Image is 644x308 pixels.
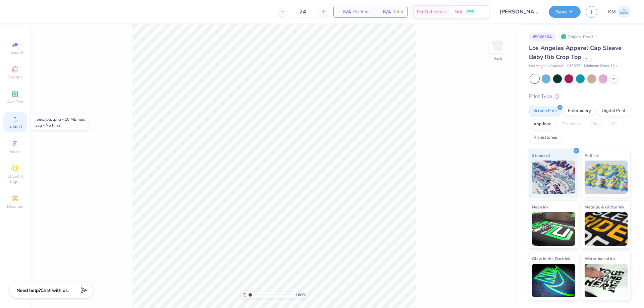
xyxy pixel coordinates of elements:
[585,255,615,262] span: Water based Ink
[585,203,624,210] span: Metallic & Glitter Ink
[549,6,581,18] button: Save
[532,264,575,297] img: Glow in the Dark Ink
[10,149,20,154] span: Greek
[454,8,463,15] span: N/A
[587,119,605,129] div: Vinyl
[529,63,563,69] span: Los Angeles Apparel
[559,33,597,41] div: Original Proof
[532,255,570,262] span: Glow in the Dark Ink
[35,122,85,128] div: .svg - No limit
[8,124,22,129] span: Upload
[7,204,23,209] span: Decorate
[353,8,370,15] span: Per Item
[618,5,631,18] img: Karl Michael Narciza
[35,116,85,122] div: .jpeg/.jpg, .png - 10 MB max
[529,106,561,116] div: Screen Print
[585,212,628,246] img: Metallic & Glitter Ink
[529,133,561,143] div: Rhinestones
[8,74,22,80] span: Designs
[491,39,504,52] img: Back
[338,8,351,15] span: N/A
[290,6,316,18] input: – –
[563,106,595,116] div: Embroidery
[529,44,622,61] span: Los Angeles Apparel Cap Sleeve Baby Rib Crop Top
[608,5,631,18] a: KM
[467,9,474,14] span: FREE
[529,33,556,41] div: # 506639A
[532,161,575,194] img: Standard
[41,287,69,294] span: Chat with us.
[417,8,442,15] span: Est. Delivery
[608,8,616,16] span: KM
[378,8,391,15] span: N/A
[393,8,403,15] span: Total
[529,93,631,100] div: Print Type
[16,287,41,294] strong: Need help?
[584,63,618,69] span: Minimum Order: 12 +
[597,106,630,116] div: Digital Print
[532,203,548,210] span: Neon Ink
[494,5,544,18] input: Untitled Design
[7,99,23,105] span: Add Text
[532,152,550,159] span: Standard
[607,119,623,129] div: Foil
[585,264,628,297] img: Water based Ink
[493,56,502,62] div: Back
[558,119,585,129] div: Transfers
[532,212,575,246] img: Neon Ink
[7,50,23,55] span: Image AI
[529,119,556,129] div: Applique
[585,161,628,194] img: Puff Ink
[585,152,599,159] span: Puff Ink
[3,174,27,184] span: Clipart & logos
[296,292,306,298] span: 100 %
[567,63,581,69] span: # 43035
